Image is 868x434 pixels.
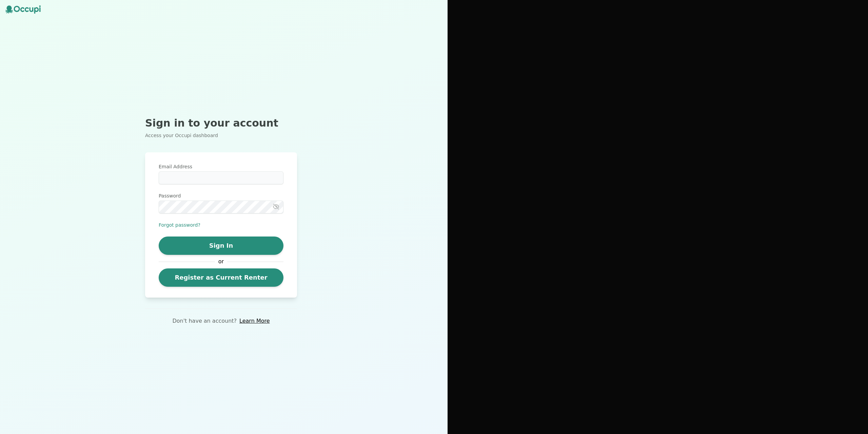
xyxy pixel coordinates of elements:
label: Email Address [159,163,283,170]
a: Learn More [239,317,270,325]
button: Sign In [159,237,283,255]
label: Password [159,192,283,199]
p: Don't have an account? [172,317,237,325]
button: Forgot password? [159,222,200,228]
h2: Sign in to your account [145,117,297,129]
p: Access your Occupi dashboard [145,132,297,139]
span: or [215,258,227,266]
a: Register as Current Renter [159,268,283,287]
